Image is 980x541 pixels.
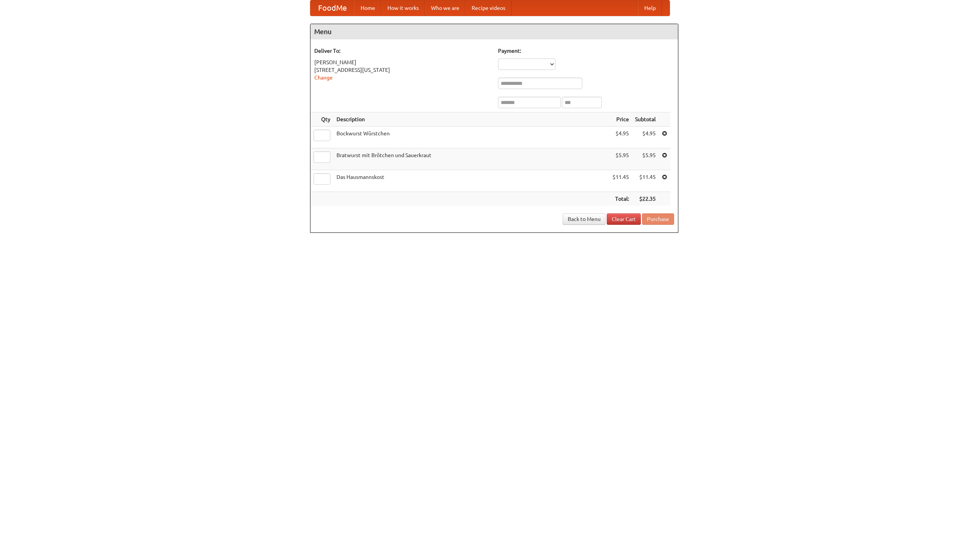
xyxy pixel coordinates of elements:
[632,127,659,148] td: $4.95
[314,66,490,74] div: [STREET_ADDRESS][US_STATE]
[609,148,632,170] td: $5.95
[310,0,354,16] a: FoodMe
[465,0,511,16] a: Recipe videos
[632,148,659,170] td: $5.95
[609,112,632,127] th: Price
[609,192,632,206] th: Total:
[333,148,609,170] td: Bratwurst mit Brötchen und Sauerkraut
[632,112,659,127] th: Subtotal
[314,75,333,81] a: Change
[498,47,674,55] h5: Payment:
[310,24,678,39] h4: Menu
[425,0,465,16] a: Who we are
[314,47,490,55] h5: Deliver To:
[314,58,490,66] div: [PERSON_NAME]
[310,112,333,127] th: Qty
[333,127,609,148] td: Bockwurst Würstchen
[638,0,662,16] a: Help
[632,192,659,206] th: $22.35
[642,213,674,225] button: Purchase
[333,112,609,127] th: Description
[333,170,609,192] td: Das Hausmannskost
[632,170,659,192] td: $11.45
[609,170,632,192] td: $11.45
[609,127,632,148] td: $4.95
[354,0,381,16] a: Home
[381,0,425,16] a: How it works
[563,213,606,225] a: Back to Menu
[607,213,641,225] a: Clear Cart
